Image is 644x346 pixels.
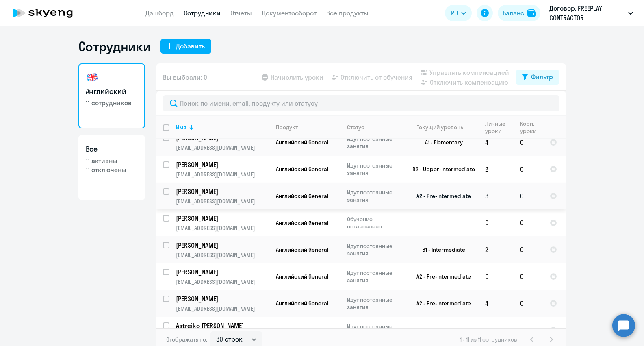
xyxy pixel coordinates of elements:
[403,156,479,183] td: B2 - Upper-Intermediate
[176,41,205,51] div: Добавить
[276,273,328,280] span: Английский General
[176,214,269,223] a: [PERSON_NAME]
[514,209,543,236] td: 0
[176,321,269,330] a: Astreiko [PERSON_NAME]
[417,124,463,131] div: Текущий уровень
[176,198,269,205] p: [EMAIL_ADDRESS][DOMAIN_NAME]
[176,160,268,169] p: [PERSON_NAME]
[176,241,268,250] p: [PERSON_NAME]
[176,268,269,276] a: [PERSON_NAME]
[479,129,514,156] td: 4
[531,72,553,82] div: Фильтр
[347,296,403,311] p: Идут постоянные занятия
[86,98,138,107] p: 11 сотрудников
[176,294,268,303] p: [PERSON_NAME]
[163,95,559,111] input: Поиск по имени, email, продукту или статусу
[479,183,514,209] td: 3
[520,120,536,135] div: Корп. уроки
[485,120,506,135] div: Личные уроки
[445,5,472,21] button: RU
[479,209,514,236] td: 0
[347,189,403,203] p: Идут постоянные занятия
[78,135,145,200] a: Все11 активны11 отключены
[276,300,328,307] span: Английский General
[86,71,99,84] img: english
[176,144,269,151] p: [EMAIL_ADDRESS][DOMAIN_NAME]
[403,129,479,156] td: A1 - Elementary
[347,124,403,131] div: Статус
[86,86,138,97] h3: Английский
[403,317,479,344] td: B2 - Upper-Intermediate
[160,39,211,54] button: Добавить
[479,290,514,317] td: 4
[403,290,479,317] td: A2 - Pre-Intermediate
[166,336,207,343] span: Отображать по:
[176,124,269,131] div: Имя
[276,246,328,253] span: Английский General
[514,290,543,317] td: 0
[347,124,364,131] div: Статус
[347,162,403,176] p: Идут постоянные занятия
[86,144,138,155] h3: Все
[514,183,543,209] td: 0
[514,156,543,183] td: 0
[520,120,543,135] div: Корп. уроки
[326,9,369,17] a: Все продукты
[347,215,403,230] p: Обучение остановлено
[176,224,269,232] p: [EMAIL_ADDRESS][DOMAIN_NAME]
[230,9,252,17] a: Отчеты
[451,8,458,18] span: RU
[176,268,268,276] p: [PERSON_NAME]
[276,124,298,131] div: Продукт
[176,294,269,303] a: [PERSON_NAME]
[403,263,479,290] td: A2 - Pre-Intermediate
[86,156,138,165] p: 11 активны
[514,317,543,344] td: 0
[460,336,517,343] span: 1 - 11 из 11 сотрудников
[479,236,514,263] td: 2
[479,263,514,290] td: 0
[514,129,543,156] td: 0
[545,3,637,23] button: Договор, FREEPLAY CONTRACTOR
[262,9,317,17] a: Документооборот
[176,160,269,169] a: [PERSON_NAME]
[498,5,540,21] button: Балансbalance
[347,323,403,337] p: Идут постоянные занятия
[410,124,478,131] div: Текущий уровень
[347,135,403,150] p: Идут постоянные занятия
[276,124,340,131] div: Продукт
[479,317,514,344] td: 4
[145,9,174,17] a: Дашборд
[78,63,145,128] a: Английский11 сотрудников
[276,192,328,200] span: Английский General
[485,120,513,135] div: Личные уроки
[176,251,269,259] p: [EMAIL_ADDRESS][DOMAIN_NAME]
[276,326,328,334] span: Английский General
[549,3,625,23] p: Договор, FREEPLAY CONTRACTOR
[176,241,269,250] a: [PERSON_NAME]
[527,9,536,17] img: balance
[514,236,543,263] td: 0
[516,70,559,85] button: Фильтр
[163,72,207,82] span: Вы выбрали: 0
[276,139,328,146] span: Английский General
[347,242,403,257] p: Идут постоянные занятия
[176,124,186,131] div: Имя
[176,278,269,285] p: [EMAIL_ADDRESS][DOMAIN_NAME]
[276,219,328,226] span: Английский General
[347,269,403,284] p: Идут постоянные занятия
[78,38,151,54] h1: Сотрудники
[176,321,268,330] p: Astreiko [PERSON_NAME]
[403,236,479,263] td: B1 - Intermediate
[403,183,479,209] td: A2 - Pre-Intermediate
[184,9,221,17] a: Сотрудники
[176,171,269,178] p: [EMAIL_ADDRESS][DOMAIN_NAME]
[479,156,514,183] td: 2
[176,305,269,312] p: [EMAIL_ADDRESS][DOMAIN_NAME]
[276,165,328,173] span: Английский General
[176,214,268,223] p: [PERSON_NAME]
[86,165,138,174] p: 11 отключены
[514,263,543,290] td: 0
[176,187,269,196] a: [PERSON_NAME]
